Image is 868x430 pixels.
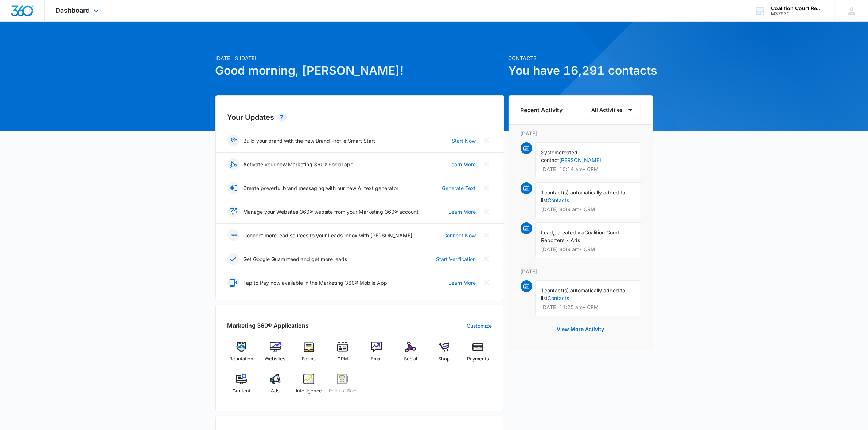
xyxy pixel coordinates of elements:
span: Lead, [541,229,555,236]
button: Close [480,182,492,194]
button: Close [480,206,492,217]
a: Social [396,342,424,368]
h6: Recent Activity [521,106,563,114]
a: Start Verification [436,255,476,263]
span: contact(s) automatically added to list [541,189,626,203]
a: CRM [329,342,357,368]
span: contact(s) automatically added to list [541,287,626,301]
a: Contacts [548,295,569,301]
span: Shop [438,355,450,363]
a: Ads [261,374,289,400]
button: Close [480,277,492,288]
p: Manage your Websites 360® website from your Marketing 360® account [244,208,419,216]
p: Build your brand with the new Brand Profile Smart Start [244,137,375,145]
p: Activate your new Marketing 360® Social app [244,161,354,168]
span: Content [232,387,250,395]
span: Point of Sale [329,387,357,395]
a: Connect Now [444,232,476,239]
a: Learn More [449,208,476,216]
span: CRM [337,355,348,363]
span: Dashboard [56,7,90,14]
p: Connect more lead sources to your Leads Inbox with [PERSON_NAME] [244,232,413,239]
p: [DATE] [521,130,641,137]
a: Point of Sale [329,374,357,400]
button: All Activities [584,101,641,119]
a: Customize [467,322,492,330]
span: , created via [555,229,585,236]
a: Shop [430,342,458,368]
p: [DATE] 10:14 am • CRM [541,167,635,172]
a: Forms [295,342,323,368]
a: Content [227,374,256,400]
a: Contacts [548,197,569,203]
span: 1 [541,287,545,293]
a: Websites [261,342,289,368]
a: Email [363,342,391,368]
h2: Marketing 360® Applications [227,321,309,330]
span: Reputation [229,355,253,363]
span: Email [371,355,382,363]
div: account name [771,5,824,11]
span: Ads [271,387,280,395]
p: [DATE] [521,268,641,275]
a: Learn More [449,161,476,168]
button: Close [480,135,492,146]
span: Forms [302,355,316,363]
a: Learn More [449,279,476,287]
p: Tap to Pay now available in the Marketing 360® Mobile App [244,279,388,287]
span: created contact [541,149,578,163]
p: Get Google Guaranteed and get more leads [244,255,347,263]
span: Social [404,355,417,363]
button: Close [480,158,492,170]
a: Reputation [227,342,256,368]
p: [DATE] 11:25 am • CRM [541,305,635,310]
button: Close [480,229,492,241]
span: System [541,149,559,155]
h1: You have 16,291 contacts [509,62,653,79]
p: [DATE] 8:39 am • CRM [541,207,635,212]
a: Generate Text [442,184,476,192]
button: Close [480,253,492,265]
p: Create powerful brand messaging with our new AI text generator [244,184,399,192]
p: [DATE] 8:39 am • CRM [541,247,635,252]
h1: Good morning, [PERSON_NAME]! [215,62,504,79]
a: Start Now [452,137,476,145]
span: 1 [541,189,545,196]
span: Websites [265,355,285,363]
div: account id [771,11,824,16]
p: [DATE] is [DATE] [215,54,504,62]
a: Payments [464,342,492,368]
span: Payments [467,355,489,363]
div: 7 [277,113,287,122]
h2: Your Updates [227,112,492,123]
a: [PERSON_NAME] [560,157,602,163]
button: View More Activity [550,320,612,338]
span: Intelligence [296,387,322,395]
a: Intelligence [295,374,323,400]
p: Contacts [509,54,653,62]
